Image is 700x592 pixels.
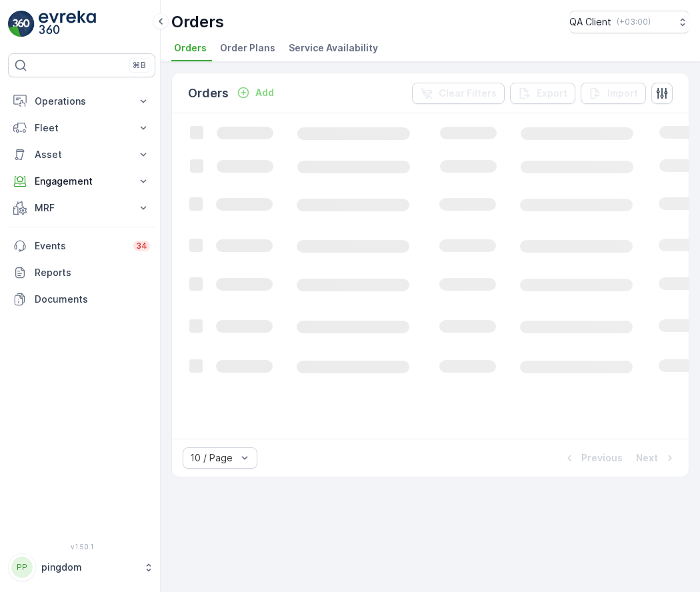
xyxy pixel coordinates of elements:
button: QA Client(+03:00) [569,11,689,33]
p: Events [35,239,125,253]
p: Orders [171,11,224,33]
span: Service Availability [289,41,378,55]
button: Export [510,83,575,104]
button: Import [581,83,646,104]
p: Engagement [35,175,129,188]
p: Import [607,87,638,100]
p: Asset [35,148,129,161]
button: Next [635,450,678,466]
p: Operations [35,95,129,108]
p: Previous [581,451,623,465]
p: Fleet [35,121,129,135]
p: 34 [136,241,147,251]
p: pingdom [41,561,137,574]
p: Reports [35,266,150,279]
button: Add [231,85,279,101]
p: ⌘B [133,60,146,71]
div: PP [11,557,33,578]
a: Reports [8,259,155,286]
button: Previous [561,450,624,466]
span: v 1.50.1 [8,543,155,551]
button: Clear Filters [412,83,505,104]
a: Documents [8,286,155,313]
span: Order Plans [220,41,275,55]
img: logo [8,11,35,37]
p: Clear Filters [439,87,497,100]
p: QA Client [569,15,611,29]
p: Next [636,451,658,465]
img: logo_light-DOdMpM7g.png [39,11,96,37]
span: Orders [174,41,207,55]
p: Orders [188,84,229,103]
a: Events34 [8,233,155,259]
p: Documents [35,293,150,306]
p: ( +03:00 ) [617,17,651,27]
p: MRF [35,201,129,215]
button: Operations [8,88,155,115]
p: Add [255,86,274,99]
p: Export [537,87,567,100]
button: Asset [8,141,155,168]
button: Engagement [8,168,155,195]
button: PPpingdom [8,553,155,581]
button: Fleet [8,115,155,141]
button: MRF [8,195,155,221]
